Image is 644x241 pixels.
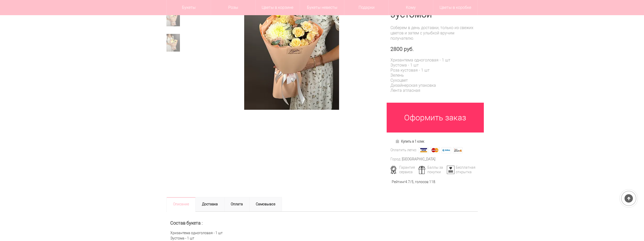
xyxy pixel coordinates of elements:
img: Visa [419,147,428,153]
span: 118 [429,180,435,184]
a: Доставка [195,197,224,212]
img: MasterCard [430,147,440,153]
span: 4.7 [405,180,410,184]
div: Баллы за покупки [417,165,446,174]
a: Оплата [224,197,250,212]
div: Рейтинг /5, голосов: . [392,179,436,185]
a: Оформить заказ [387,103,484,133]
div: Оплатить легко: [390,147,417,153]
h2: Состав букета : [170,221,474,226]
div: Город: [390,157,401,162]
img: Яндекс Деньги [453,147,463,153]
div: Хризантема одноголовая - 1 шт Эустома - 1 шт Роза кустовая - 1 шт Зелень Сухоцвет Дизайнерская уп... [390,58,482,93]
div: Соберем в день доставки, только из свежих цветов и затем с улыбкой вручим получателю. [390,25,478,41]
img: Купить в 1 клик [395,139,401,143]
div: 2800 руб. [390,46,478,52]
a: Описание [167,197,196,212]
a: Самовывоз [249,197,282,212]
div: Бесплатная открытка [445,165,474,174]
div: [GEOGRAPHIC_DATA] [402,157,435,162]
div: Гарантия сервиса [389,165,418,174]
a: Купить в 1 клик [393,138,427,145]
img: Webmoney [442,147,451,153]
